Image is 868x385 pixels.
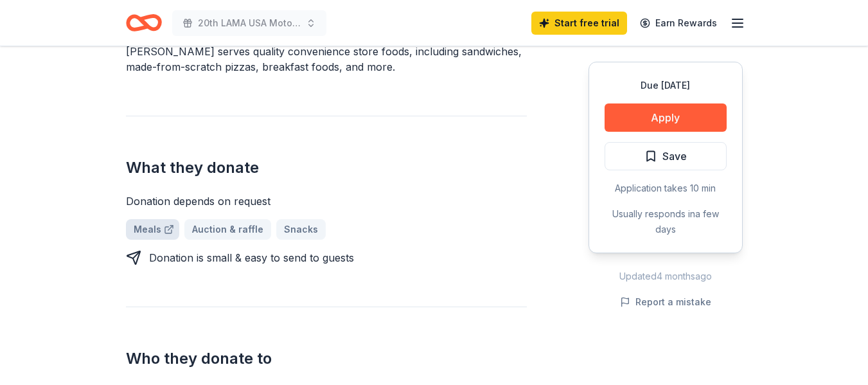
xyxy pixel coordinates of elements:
h2: What they donate [126,157,527,178]
div: [PERSON_NAME] serves quality convenience store foods, including sandwiches, made-from-scratch piz... [126,44,527,75]
button: Apply [605,103,727,132]
button: Save [605,142,727,170]
button: Report a mistake [620,294,711,310]
div: Due [DATE] [605,78,727,93]
a: Meals [126,219,179,240]
a: Start free trial [531,12,627,35]
button: 20th LAMA USA Motor Touring Rally [172,10,326,36]
div: Application takes 10 min [605,181,727,196]
div: Donation depends on request [126,193,527,209]
h2: Who they donate to [126,348,527,369]
div: Donation is small & easy to send to guests [149,250,354,265]
div: Updated 4 months ago [589,269,743,284]
a: Snacks [276,219,326,240]
span: 20th LAMA USA Motor Touring Rally [198,15,301,31]
div: Usually responds in a few days [605,206,727,237]
a: Earn Rewards [632,12,725,35]
a: Home [126,8,162,38]
span: Save [662,148,687,165]
a: Auction & raffle [184,219,271,240]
